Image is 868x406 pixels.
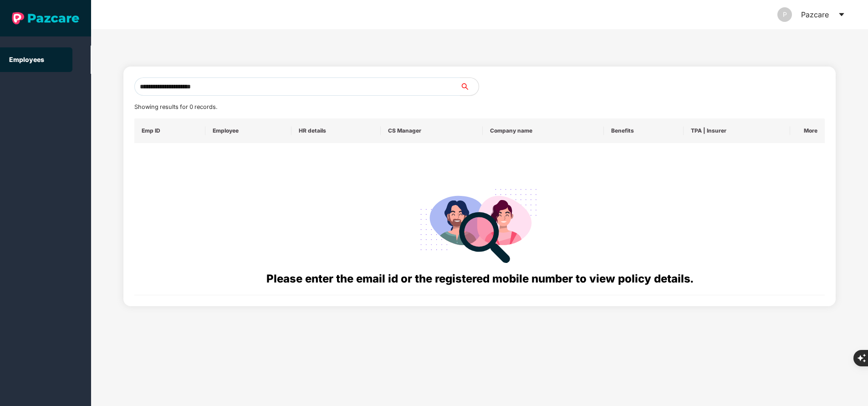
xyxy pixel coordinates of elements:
[790,118,825,143] th: More
[134,103,217,110] span: Showing results for 0 records.
[9,56,44,63] a: Employees
[460,77,479,96] button: search
[291,118,381,143] th: HR details
[684,118,790,143] th: TPA | Insurer
[838,11,845,18] span: caret-down
[604,118,684,143] th: Benefits
[414,178,545,270] img: svg+xml;base64,PHN2ZyB4bWxucz0iaHR0cDovL3d3dy53My5vcmcvMjAwMC9zdmciIHdpZHRoPSIyODgiIGhlaWdodD0iMj...
[460,83,479,90] span: search
[134,118,205,143] th: Emp ID
[205,118,292,143] th: Employee
[483,118,604,143] th: Company name
[266,272,693,285] span: Please enter the email id or the registered mobile number to view policy details.
[381,118,483,143] th: CS Manager
[783,7,787,22] span: P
